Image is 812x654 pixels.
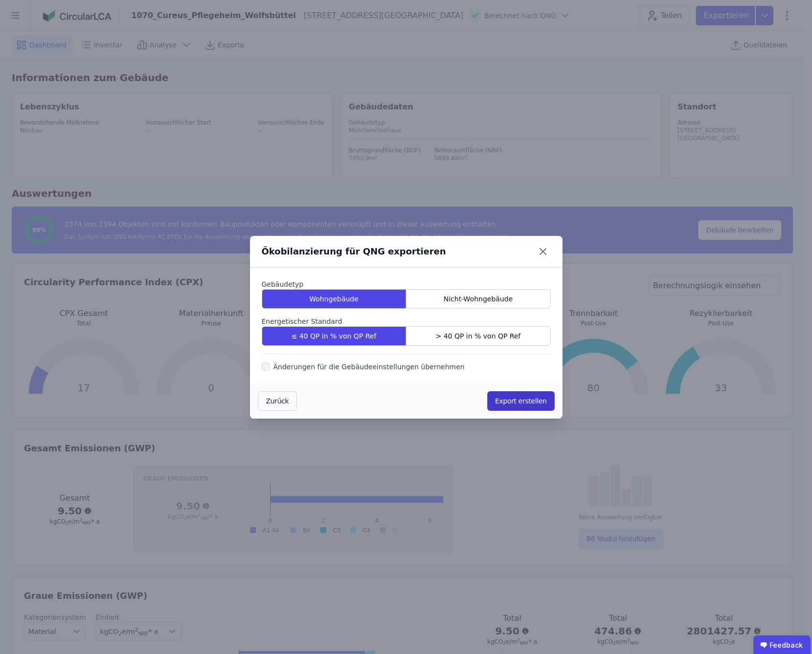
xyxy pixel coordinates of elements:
[270,362,465,372] label: Änderungen für die Gebäudeeinstellungen übernehmen
[258,391,297,411] button: Zurück
[262,245,446,258] div: Ökobilanzierung für QNG exportieren
[436,331,521,341] span: > 40 QP in % von QP Ref
[309,294,358,304] span: Wohngebäude
[262,316,551,326] label: Energetischer Standard
[487,391,555,411] button: Export erstellen
[291,331,376,341] span: ≤ 40 QP in % von QP Ref
[262,279,551,289] label: Gebäudetyp
[443,294,513,304] span: Nicht-Wohngebäude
